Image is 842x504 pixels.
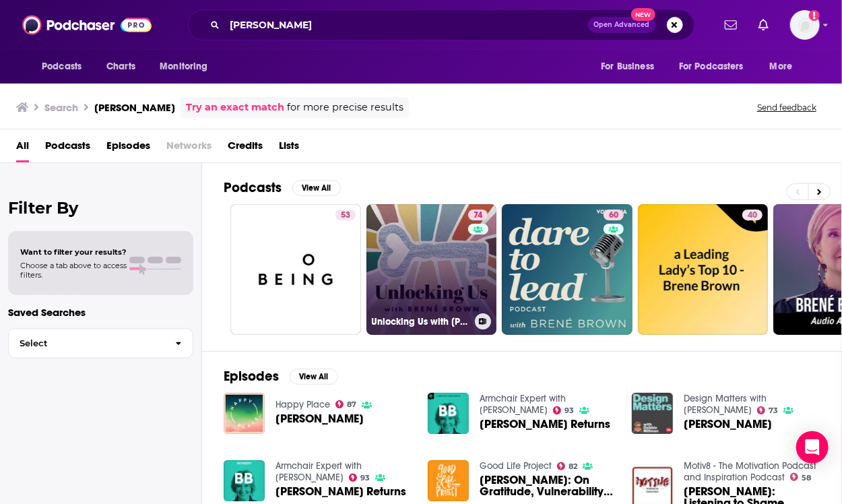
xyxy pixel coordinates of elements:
h3: Unlocking Us with [PERSON_NAME] [372,316,469,327]
h2: Episodes [224,368,279,385]
a: Brené Brown Returns [276,486,406,497]
h3: Search [44,101,78,114]
a: 60 [502,204,633,335]
a: Brene Brown: On Gratitude, Vulnerability and Courage [480,474,616,497]
a: Brené Brown Returns [428,393,469,434]
a: 53 [230,204,361,335]
span: Open Advanced [594,22,650,28]
a: 74Unlocking Us with [PERSON_NAME] [366,204,497,335]
img: Brené Brown [224,393,265,434]
a: 58 [790,473,812,481]
span: [PERSON_NAME] [276,413,364,424]
a: 40 [742,210,763,220]
p: Saved Searches [8,306,193,319]
a: 53 [335,210,356,220]
span: Podcasts [42,57,82,76]
span: 74 [474,209,482,222]
img: Brené Brown Returns [224,460,265,501]
span: New [631,8,655,21]
a: 87 [335,400,357,408]
span: 60 [609,209,618,222]
a: 93 [553,406,575,414]
span: Logged in as JohnJMudgett [790,10,820,40]
button: open menu [670,54,763,80]
img: User Profile [790,10,820,40]
img: Brene Brown: On Gratitude, Vulnerability and Courage [428,460,469,501]
span: 58 [802,475,811,481]
a: 74 [468,210,488,220]
span: Select [9,339,164,348]
h2: Podcasts [224,179,282,196]
span: 73 [769,408,778,414]
span: 40 [748,209,757,222]
span: More [770,57,793,76]
a: 60 [604,210,624,220]
button: Send feedback [753,102,820,113]
a: PodcastsView All [224,179,341,196]
a: Brené Brown [684,418,772,430]
span: Monitoring [160,57,207,76]
a: Try an exact match [186,100,284,115]
input: Search podcasts, credits, & more... [225,14,588,36]
a: Armchair Expert with Dax Shepard [480,393,566,416]
a: 82 [557,462,578,470]
a: Motiv8 - The Motivation Podcast and Inspiration Podcast [684,460,816,483]
span: 53 [341,209,350,222]
div: Open Intercom Messenger [796,431,829,464]
span: [PERSON_NAME] Returns [480,418,610,430]
a: All [16,135,29,162]
span: For Business [601,57,654,76]
a: Happy Place [276,399,330,410]
span: 93 [564,408,574,414]
span: [PERSON_NAME]: On Gratitude, Vulnerability and Courage [480,474,616,497]
h2: Filter By [8,198,193,218]
span: for more precise results [287,100,403,115]
a: Good Life Project [480,460,552,472]
a: Podcasts [45,135,90,162]
a: 73 [757,406,779,414]
span: [PERSON_NAME] [684,418,772,430]
button: Open AdvancedNew [588,17,656,33]
a: Brené Brown [276,413,364,424]
a: Design Matters with Debbie Millman [684,393,767,416]
img: Podchaser - Follow, Share and Rate Podcasts [22,12,152,38]
button: open menu [150,54,225,80]
h3: [PERSON_NAME] [94,101,175,114]
a: Lists [279,135,299,162]
span: 93 [360,475,370,481]
button: open menu [760,54,810,80]
span: 82 [569,464,577,470]
div: Search podcasts, credits, & more... [188,9,694,40]
button: open menu [591,54,671,80]
span: Charts [106,57,135,76]
button: View All [290,369,338,385]
span: Choose a tab above to access filters. [20,261,127,280]
span: [PERSON_NAME] Returns [276,486,406,497]
button: Show profile menu [790,10,820,40]
a: Charts [98,54,143,80]
a: Credits [228,135,263,162]
a: Brené Brown Returns [480,418,610,430]
a: 40 [638,204,769,335]
img: Brené Brown [632,393,673,434]
span: 87 [347,402,356,408]
button: Select [8,328,193,358]
a: Episodes [106,135,150,162]
a: Show notifications dropdown [719,13,742,36]
button: View All [292,180,341,196]
a: 93 [349,474,370,482]
button: open menu [32,54,99,80]
span: For Podcasters [679,57,744,76]
a: EpisodesView All [224,368,338,385]
a: Show notifications dropdown [753,13,774,36]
